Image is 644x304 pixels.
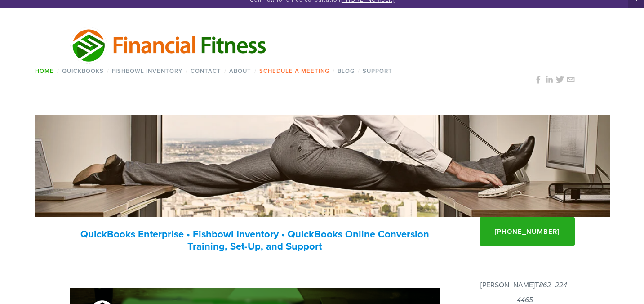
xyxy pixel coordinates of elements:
a: Schedule a Meeting [257,64,333,77]
a: About [227,64,254,77]
span: / [333,67,335,75]
span: / [254,67,257,75]
h1: Your trusted Quickbooks, Fishbowl, and inventory expert. [70,155,575,177]
a: Blog [335,64,358,77]
a: [PHONE_NUMBER] [480,217,575,246]
a: Contact [188,64,224,77]
img: Financial Fitness Consulting [70,26,268,64]
span: / [186,67,188,75]
a: Support [360,64,395,77]
a: Fishbowl Inventory [109,64,186,77]
span: / [224,67,227,75]
a: Home [32,64,57,77]
strong: T [535,280,539,290]
a: QuickBooks [59,64,107,77]
em: 862 -224-4465 [517,281,569,304]
span: / [107,67,109,75]
span: / [358,67,360,75]
span: / [57,67,59,75]
strong: QuickBooks Enterprise • Fishbowl Inventory • QuickBooks Online Conversion Training, Set-Up, and S... [80,227,432,253]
